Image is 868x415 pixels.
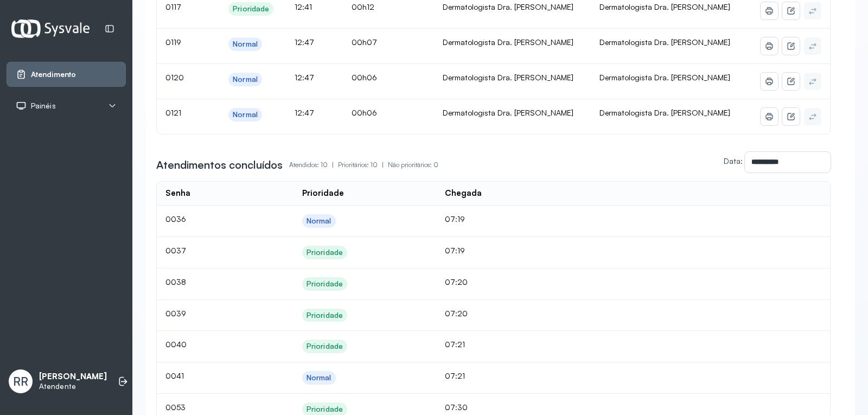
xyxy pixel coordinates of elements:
[11,20,90,37] img: Logotipo do estabelecimento
[307,405,343,414] div: Prioridade
[295,73,314,82] span: 12:47
[332,161,334,169] span: |
[599,37,730,47] span: Dermatologista Dra. [PERSON_NAME]
[445,371,465,380] span: 07:21
[302,188,344,199] div: Prioridade
[165,108,181,117] span: 0121
[165,277,186,286] span: 0038
[39,382,107,391] p: Atendente
[338,157,388,173] p: Prioritários: 10
[445,214,465,224] span: 07:19
[352,37,377,47] span: 00h07
[16,69,117,80] a: Atendimento
[295,2,312,11] span: 12:41
[443,73,582,82] div: Dermatologista Dra. [PERSON_NAME]
[352,2,374,11] span: 00h12
[165,403,186,412] span: 0053
[165,246,186,255] span: 0037
[445,277,468,286] span: 07:20
[382,161,384,169] span: |
[156,157,283,173] h3: Atendimentos concluídos
[39,372,107,382] p: [PERSON_NAME]
[289,157,338,173] p: Atendidos: 10
[599,73,730,82] span: Dermatologista Dra. [PERSON_NAME]
[352,108,377,117] span: 00h06
[307,279,343,289] div: Prioridade
[165,73,184,82] span: 0120
[443,2,582,12] div: Dermatologista Dra. [PERSON_NAME]
[233,110,258,119] div: Normal
[165,214,186,224] span: 0036
[445,340,465,349] span: 07:21
[233,75,258,84] div: Normal
[443,37,582,47] div: Dermatologista Dra. [PERSON_NAME]
[443,108,582,118] div: Dermatologista Dra. [PERSON_NAME]
[307,248,343,257] div: Prioridade
[295,108,314,117] span: 12:47
[445,246,465,255] span: 07:19
[445,188,482,199] div: Chegada
[233,4,269,14] div: Prioridade
[165,309,186,318] span: 0039
[307,311,343,320] div: Prioridade
[445,309,468,318] span: 07:20
[599,108,730,117] span: Dermatologista Dra. [PERSON_NAME]
[445,403,468,412] span: 07:30
[233,40,258,49] div: Normal
[295,37,314,47] span: 12:47
[724,156,743,165] label: Data:
[599,2,730,11] span: Dermatologista Dra. [PERSON_NAME]
[352,73,377,82] span: 00h06
[307,342,343,351] div: Prioridade
[165,2,181,11] span: 0117
[31,70,76,79] span: Atendimento
[307,216,331,226] div: Normal
[165,340,187,349] span: 0040
[165,37,181,47] span: 0119
[31,101,56,111] span: Painéis
[165,188,190,199] div: Senha
[388,157,438,173] p: Não prioritários: 0
[165,371,184,380] span: 0041
[307,373,331,382] div: Normal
